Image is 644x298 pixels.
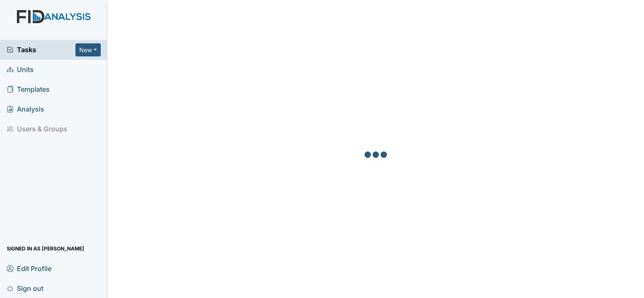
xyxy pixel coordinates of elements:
[7,83,50,96] span: Templates
[7,103,44,116] span: Analysis
[7,262,51,275] span: Edit Profile
[7,242,84,255] span: Signed in as [PERSON_NAME]
[7,45,75,55] a: Tasks
[75,43,101,56] button: New
[7,282,43,295] span: Sign out
[7,63,34,76] span: Units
